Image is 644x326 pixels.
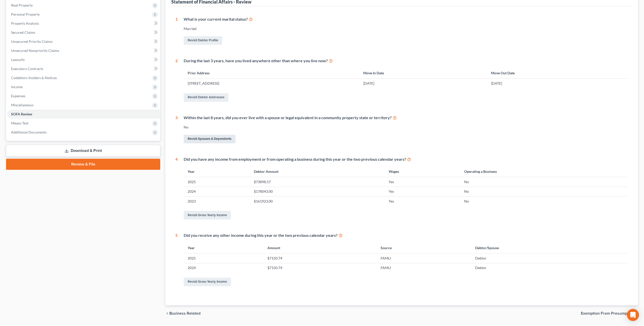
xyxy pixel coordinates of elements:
[359,79,487,88] td: [DATE]
[175,58,178,103] div: 2
[11,21,39,25] span: Property Analysis
[250,177,384,187] td: $73898.57
[184,177,250,187] td: 2025
[263,263,377,273] td: $7150.74
[11,48,59,53] span: Unsecured Nonpriority Claims
[11,112,32,116] span: SOFA Review
[184,187,250,196] td: 2024
[184,16,628,22] div: What is your current marital status?
[7,64,160,73] a: Executory Contracts
[184,36,222,45] a: Revisit Debtor Profile
[184,26,628,31] div: Married
[263,242,377,253] th: Amount
[471,263,628,273] td: Debtor
[184,263,263,273] td: 2024
[184,115,628,121] div: Within the last 8 years, did you ever live with a spouse or legal equivalent in a community prope...
[460,187,628,196] td: No
[184,166,250,177] th: Year
[460,177,628,187] td: No
[169,311,200,315] span: Business Related
[250,197,384,206] td: $161923.00
[175,156,178,221] div: 4
[11,30,35,35] span: Secured Claims
[7,28,160,37] a: Secured Claims
[250,166,384,177] th: Debtor Amount
[471,253,628,263] td: Debtor
[385,177,460,187] td: Yes
[385,187,460,196] td: Yes
[263,253,377,263] td: $7150.74
[184,79,359,88] td: [STREET_ADDRESS]
[460,197,628,206] td: No
[184,68,359,78] th: Prior Address
[460,166,628,177] th: Operating a Business
[250,187,384,196] td: $178043.00
[581,311,634,315] span: Exemption from Presumption
[11,130,47,134] span: Additional Documents
[6,145,160,157] a: Download & Print
[11,39,53,44] span: Unsecured Priority Claims
[165,311,169,315] i: chevron_left
[377,253,471,263] td: FAMLI
[581,311,638,315] button: Exemption from Presumption chevron_right
[175,115,178,144] div: 3
[184,233,628,238] div: Did you receive any other income during this year or the two previous calendar years?
[11,85,23,89] span: Income
[487,68,628,78] th: Move Out Date
[11,3,33,7] span: Real Property
[184,197,250,206] td: 2023
[11,76,57,80] span: Codebtors Insiders & Notices
[175,16,178,46] div: 1
[377,263,471,273] td: FAMLI
[7,46,160,55] a: Unsecured Nonpriority Claims
[7,37,160,46] a: Unsecured Priority Claims
[184,125,628,130] div: No
[165,311,200,315] button: chevron_left Business Related
[11,12,40,16] span: Personal Property
[627,309,639,321] div: Open Intercom Messenger
[184,278,231,286] a: Revisit Gross Yearly Income
[6,159,160,170] a: Review & File
[377,242,471,253] th: Source
[385,166,460,177] th: Wages
[7,55,160,64] a: Lawsuits
[11,94,25,98] span: Expenses
[175,233,178,287] div: 5
[11,103,33,107] span: Miscellaneous
[11,57,25,62] span: Lawsuits
[471,242,628,253] th: Debtor/Spouse
[11,121,28,125] span: Means Test
[487,79,628,88] td: [DATE]
[7,110,160,119] a: SOFA Review
[184,242,263,253] th: Year
[184,93,228,102] a: Revisit Debtor Addresses
[7,19,160,28] a: Property Analysis
[385,197,460,206] td: Yes
[184,58,628,64] div: During the last 3 years, have you lived anywhere other than where you live now?
[184,135,235,143] a: Revisit Spouses & Dependents
[11,67,43,71] span: Executory Contracts
[359,68,487,78] th: Move In Date
[184,156,628,162] div: Did you have any income from employment or from operating a business during this year or the two ...
[184,211,231,219] a: Revisit Gross Yearly Income
[184,253,263,263] td: 2025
